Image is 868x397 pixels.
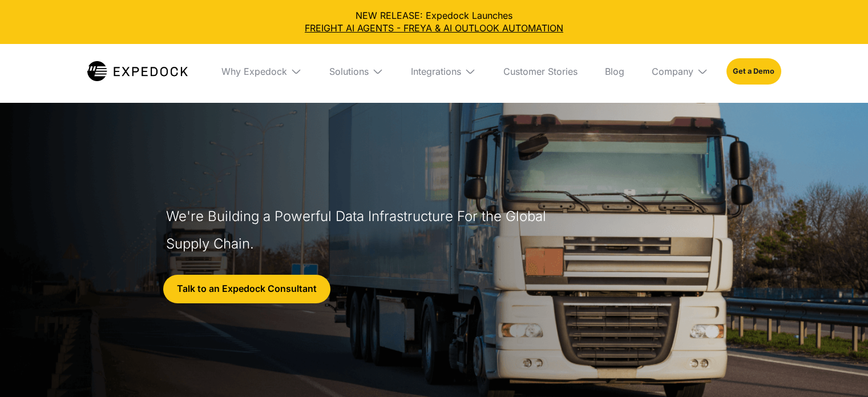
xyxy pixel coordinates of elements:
[329,66,369,77] div: Solutions
[494,44,587,99] a: Customer Stories
[166,203,552,258] h1: We're Building a Powerful Data Infrastructure For the Global Supply Chain.
[163,275,330,303] a: Talk to an Expedock Consultant
[643,44,717,99] div: Company
[221,66,287,77] div: Why Expedock
[9,22,859,34] a: FREIGHT AI AGENTS - FREYA & AI OUTLOOK AUTOMATION
[411,66,461,77] div: Integrations
[9,9,859,35] div: NEW RELEASE: Expedock Launches
[212,44,311,99] div: Why Expedock
[402,44,485,99] div: Integrations
[596,44,633,99] a: Blog
[726,58,781,85] a: Get a Demo
[652,66,693,77] div: Company
[320,44,393,99] div: Solutions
